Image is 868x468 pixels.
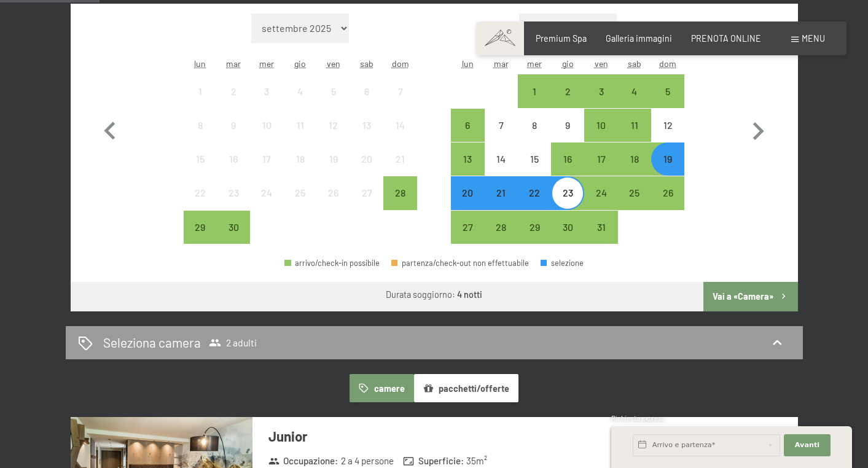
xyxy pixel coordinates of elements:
[251,188,282,219] div: 24
[519,188,550,219] div: 22
[385,188,415,219] div: 28
[551,211,584,244] div: Thu Oct 30 2025
[485,142,518,176] div: Tue Oct 14 2025
[226,58,241,69] abbr: martedì
[740,14,776,244] button: Mese successivo
[318,188,349,219] div: 26
[584,109,617,142] div: Fri Oct 10 2025
[485,142,518,176] div: arrivo/check-in non effettuabile
[552,87,583,117] div: 2
[784,434,831,456] button: Avanti
[317,109,350,142] div: arrivo/check-in non effettuabile
[536,33,587,44] span: Premium Spa
[802,33,825,44] span: Menu
[619,154,650,185] div: 18
[184,176,217,209] div: arrivo/check-in non effettuabile
[652,188,683,219] div: 26
[268,427,634,446] h3: Junior
[618,109,651,142] div: Sat Oct 11 2025
[251,154,282,185] div: 17
[259,58,274,69] abbr: mercoledì
[217,176,250,209] div: arrivo/check-in non effettuabile
[462,58,474,69] abbr: lunedì
[250,109,283,142] div: Wed Sep 10 2025
[518,74,551,107] div: Wed Oct 01 2025
[551,176,584,209] div: Thu Oct 23 2025
[383,109,416,142] div: arrivo/check-in non effettuabile
[284,74,317,107] div: arrivo/check-in non effettuabile
[619,120,650,151] div: 11
[585,120,616,151] div: 10
[317,74,350,107] div: Fri Sep 05 2025
[403,454,464,467] strong: Superficie :
[651,142,684,176] div: arrivo/check-in possibile
[519,87,550,117] div: 1
[184,109,217,142] div: arrivo/check-in non effettuabile
[486,120,517,151] div: 7
[218,120,249,151] div: 9
[284,142,317,176] div: arrivo/check-in non effettuabile
[518,109,551,142] div: arrivo/check-in non effettuabile
[391,259,529,267] div: partenza/check-out non effettuabile
[451,211,484,244] div: Mon Oct 27 2025
[318,120,349,151] div: 12
[414,374,518,402] button: pacchetti/offerte
[452,188,483,219] div: 20
[651,176,684,209] div: arrivo/check-in possibile
[651,109,684,142] div: arrivo/check-in non effettuabile
[383,109,416,142] div: Sun Sep 14 2025
[619,188,650,219] div: 25
[651,74,684,107] div: Sun Oct 05 2025
[552,154,583,185] div: 16
[250,142,283,176] div: arrivo/check-in non effettuabile
[284,259,380,267] div: arrivo/check-in possibile
[103,333,201,351] h2: Seleziona camera
[552,222,583,253] div: 30
[518,211,551,244] div: Wed Oct 29 2025
[184,211,217,244] div: arrivo/check-in possibile
[518,176,551,209] div: Wed Oct 22 2025
[383,176,416,209] div: Sun Sep 28 2025
[451,176,484,209] div: arrivo/check-in possibile
[350,109,383,142] div: arrivo/check-in non effettuabile
[351,87,382,117] div: 6
[552,120,583,151] div: 9
[795,440,819,450] span: Avanti
[185,87,216,117] div: 1
[519,222,550,253] div: 29
[551,142,584,176] div: arrivo/check-in possibile
[360,58,373,69] abbr: sabato
[551,109,584,142] div: Thu Oct 09 2025
[691,33,761,44] a: PRENOTA ONLINE
[350,74,383,107] div: Sat Sep 06 2025
[618,142,651,176] div: Sat Oct 18 2025
[250,176,283,209] div: Wed Sep 24 2025
[386,289,482,301] div: Durata soggiorno:
[606,33,672,44] a: Galleria immagini
[485,109,518,142] div: arrivo/check-in non effettuabile
[551,176,584,209] div: arrivo/check-in possibile
[92,14,128,244] button: Mese precedente
[285,87,316,117] div: 4
[317,176,350,209] div: arrivo/check-in non effettuabile
[294,58,306,69] abbr: giovedì
[584,176,617,209] div: Fri Oct 24 2025
[383,176,416,209] div: arrivo/check-in possibile
[518,176,551,209] div: arrivo/check-in possibile
[652,120,683,151] div: 12
[518,142,551,176] div: Wed Oct 15 2025
[251,120,282,151] div: 10
[185,154,216,185] div: 15
[485,109,518,142] div: Tue Oct 07 2025
[628,58,641,69] abbr: sabato
[284,109,317,142] div: Thu Sep 11 2025
[351,188,382,219] div: 27
[285,154,316,185] div: 18
[385,120,415,151] div: 14
[284,142,317,176] div: Thu Sep 18 2025
[184,109,217,142] div: Mon Sep 08 2025
[284,176,317,209] div: Thu Sep 25 2025
[350,142,383,176] div: Sat Sep 20 2025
